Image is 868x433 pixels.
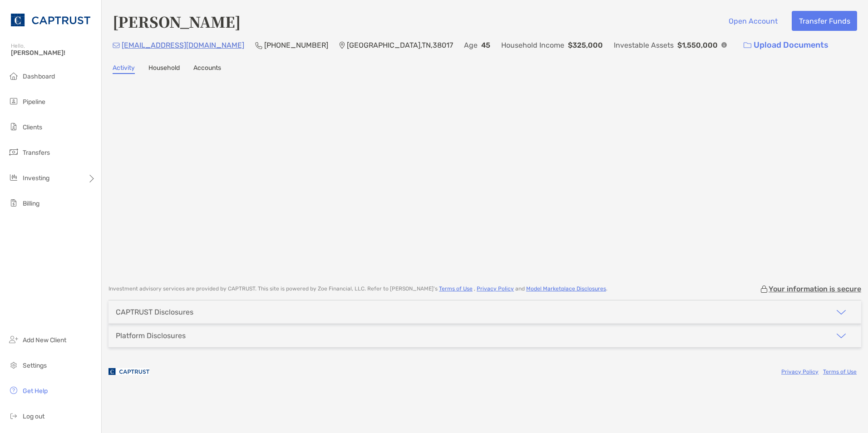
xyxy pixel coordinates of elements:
span: Transfers [23,149,50,157]
img: button icon [744,42,751,49]
img: CAPTRUST Logo [11,4,90,36]
span: Settings [23,362,47,369]
p: Your information is secure [769,285,861,293]
img: company logo [108,361,149,382]
img: dashboard icon [8,70,19,81]
p: [GEOGRAPHIC_DATA] , TN , 38017 [347,39,453,51]
span: Clients [23,123,42,131]
p: Household Income [501,39,564,51]
span: Get Help [23,387,48,395]
p: $1,550,000 [677,39,718,51]
a: Activity [113,64,135,74]
p: Investable Assets [614,39,674,51]
p: Age [464,39,478,51]
a: Upload Documents [738,35,834,55]
img: get-help icon [8,385,19,396]
img: Location Icon [339,42,345,49]
a: Privacy Policy [781,369,819,375]
button: Open Account [721,11,784,31]
a: Household [148,64,180,74]
p: 45 [481,39,490,51]
a: Model Marketplace Disclosures [526,285,606,292]
div: CAPTRUST Disclosures [116,308,193,316]
span: Billing [23,200,39,207]
img: investing icon [8,172,19,183]
img: Email Icon [113,43,120,48]
span: Dashboard [23,73,55,80]
a: Privacy Policy [477,285,514,292]
span: Log out [23,413,44,420]
img: icon arrow [836,307,847,318]
span: Add New Client [23,336,66,344]
span: Pipeline [23,98,45,106]
p: [EMAIL_ADDRESS][DOMAIN_NAME] [122,39,244,51]
img: settings icon [8,359,19,370]
div: Platform Disclosures [116,331,186,340]
a: Terms of Use [823,369,857,375]
img: icon arrow [836,330,847,341]
img: clients icon [8,121,19,132]
img: logout icon [8,410,19,421]
p: [PHONE_NUMBER] [264,39,328,51]
img: add_new_client icon [8,334,19,345]
img: pipeline icon [8,96,19,107]
span: Investing [23,174,49,182]
img: transfers icon [8,147,19,157]
p: Investment advisory services are provided by CAPTRUST . This site is powered by Zoe Financial, LL... [108,285,607,292]
p: $325,000 [568,39,603,51]
h4: [PERSON_NAME] [113,11,241,32]
span: [PERSON_NAME]! [11,49,96,57]
img: Phone Icon [255,42,262,49]
button: Transfer Funds [792,11,857,31]
a: Accounts [193,64,221,74]
img: Info Icon [721,42,727,48]
a: Terms of Use [439,285,473,292]
img: billing icon [8,197,19,208]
